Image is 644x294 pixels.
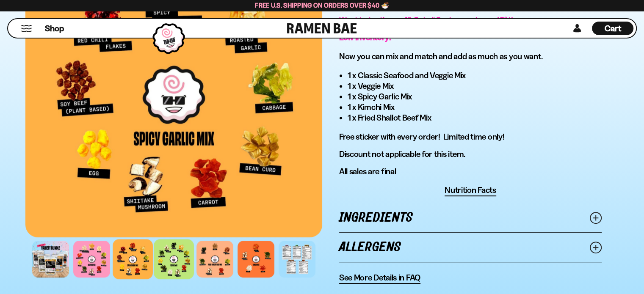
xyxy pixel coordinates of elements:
button: Mobile Menu Trigger [21,25,32,32]
button: Nutrition Facts [445,185,496,196]
a: Ingredients [339,203,602,232]
li: 1 x Spicy Garlic Mix [348,91,602,102]
span: Nutrition Facts [445,185,496,195]
a: See More Details in FAQ [339,272,420,284]
span: Shop [45,23,64,34]
a: Cart [592,19,633,38]
span: Discount not applicable for this item. [339,149,465,159]
p: All sales are final [339,166,602,177]
span: Cart [605,23,621,33]
li: 1 x Classic Seafood and Veggie Mix [348,70,602,81]
h3: Now you can mix and match and add as much as you want. [339,51,602,62]
a: Shop [45,22,64,35]
span: See More Details in FAQ [339,272,420,283]
li: 1 x Kimchi Mix [348,102,602,113]
span: Free U.S. Shipping on Orders over $40 🍜 [255,1,389,9]
a: Allergens [339,233,602,262]
li: 1 x Veggie Mix [348,81,602,91]
li: 1 x Fried Shallot Beef Mix [348,113,602,123]
p: Free sticker with every order! Limited time only! [339,132,602,142]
